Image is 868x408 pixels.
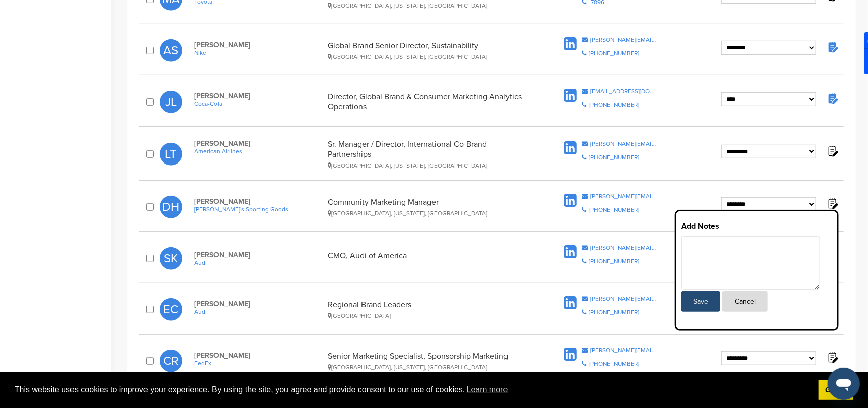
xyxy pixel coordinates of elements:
[328,251,530,266] div: CMO, Audi of America
[194,100,323,107] a: Coca-Cola
[590,88,657,94] div: [EMAIL_ADDRESS][DOMAIN_NAME]
[194,139,323,148] span: [PERSON_NAME]
[194,251,323,259] span: [PERSON_NAME]
[590,244,657,251] div: [PERSON_NAME][EMAIL_ADDRESS][PERSON_NAME][DOMAIN_NAME]
[160,196,182,218] span: DH
[328,53,530,60] div: [GEOGRAPHIC_DATA], [US_STATE], [GEOGRAPHIC_DATA]
[328,312,530,319] div: [GEOGRAPHIC_DATA]
[160,247,182,270] span: SK
[328,139,530,169] div: Sr. Manager / Director, International Co-Brand Partnerships
[826,145,839,157] img: Notes
[590,37,657,43] div: [PERSON_NAME][EMAIL_ADDRESS][PERSON_NAME][DOMAIN_NAME]
[160,39,182,62] span: AS
[160,143,182,166] span: LT
[328,197,530,217] div: Community Marketing Manager
[194,360,323,367] a: FedEx
[194,197,323,206] span: [PERSON_NAME]
[328,41,530,60] div: Global Brand Senior Director, Sustainability
[589,361,639,367] div: [PHONE_NUMBER]
[465,382,510,397] a: learn more about cookies
[826,351,839,364] img: Notes
[590,296,657,302] div: [PERSON_NAME][EMAIL_ADDRESS][PERSON_NAME][DOMAIN_NAME]
[590,347,657,353] div: [PERSON_NAME][EMAIL_ADDRESS][PERSON_NAME][DOMAIN_NAME]
[681,291,720,312] button: Save
[160,298,182,321] span: EC
[722,291,768,312] button: Cancel
[328,300,530,319] div: Regional Brand Leaders
[160,91,182,113] span: JL
[194,300,323,308] span: [PERSON_NAME]
[328,92,530,112] div: Director, Global Brand & Consumer Marketing Analytics Operations
[589,50,639,56] div: [PHONE_NUMBER]
[194,92,323,100] span: [PERSON_NAME]
[15,382,811,397] span: This website uses cookies to improve your experience. By using the site, you agree and provide co...
[328,162,530,169] div: [GEOGRAPHIC_DATA], [US_STATE], [GEOGRAPHIC_DATA]
[194,259,323,266] a: Audi
[589,102,639,108] div: [PHONE_NUMBER]
[194,148,323,155] a: American Airlines
[194,308,323,315] a: Audi
[826,197,839,210] img: Notes
[194,206,323,213] a: [PERSON_NAME]'s Sporting Goods
[194,351,323,360] span: [PERSON_NAME]
[589,258,639,264] div: [PHONE_NUMBER]
[194,49,323,56] a: Nike
[160,350,182,372] span: CR
[826,92,839,105] img: Notes fill
[328,351,530,371] div: Senior Marketing Specialist, Sponsorship Marketing
[194,41,323,49] span: [PERSON_NAME]
[826,41,839,53] img: Notes
[328,210,530,217] div: [GEOGRAPHIC_DATA], [US_STATE], [GEOGRAPHIC_DATA]
[590,141,657,147] div: [PERSON_NAME][EMAIL_ADDRESS][PERSON_NAME][DOMAIN_NAME]
[590,193,657,199] div: [PERSON_NAME][EMAIL_ADDRESS][PERSON_NAME][DOMAIN_NAME]
[589,207,639,213] div: [PHONE_NUMBER]
[328,2,530,9] div: [GEOGRAPHIC_DATA], [US_STATE], [GEOGRAPHIC_DATA]
[681,220,832,232] h3: Add Notes
[819,380,853,400] a: dismiss cookie message
[328,364,530,371] div: [GEOGRAPHIC_DATA], [US_STATE], [GEOGRAPHIC_DATA]
[828,368,860,400] iframe: Button to launch messaging window
[589,309,639,315] div: [PHONE_NUMBER]
[589,154,639,160] div: [PHONE_NUMBER]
